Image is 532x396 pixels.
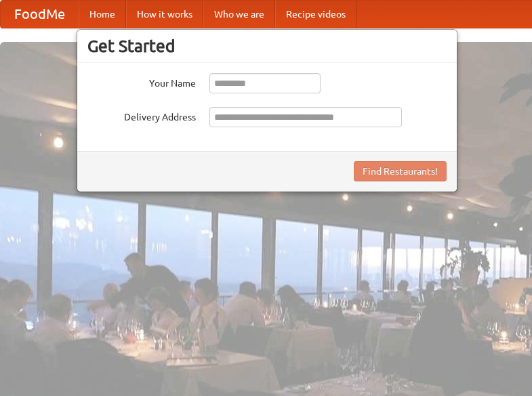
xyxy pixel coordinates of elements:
[87,73,196,90] label: Your Name
[87,107,196,124] label: Delivery Address
[354,161,447,181] button: Find Restaurants!
[87,36,447,56] h3: Get Started
[1,1,79,28] a: FoodMe
[79,1,126,28] a: Home
[275,1,356,28] a: Recipe videos
[126,1,203,28] a: How it works
[203,1,275,28] a: Who we are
